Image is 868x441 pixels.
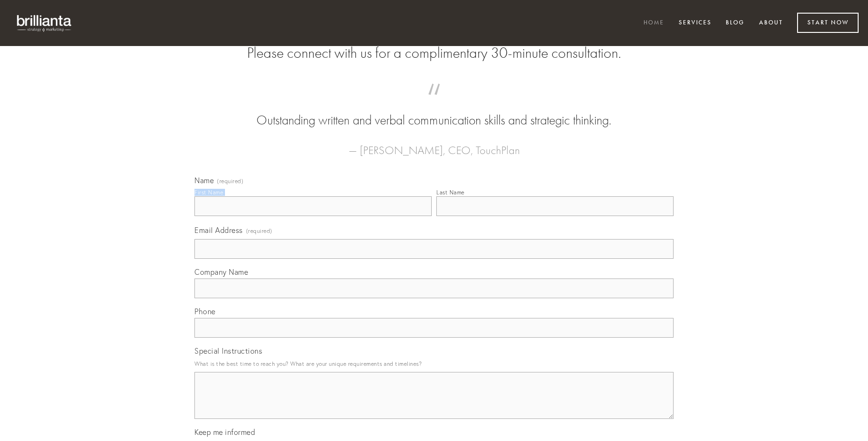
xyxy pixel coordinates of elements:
[209,130,659,160] figcaption: — [PERSON_NAME], CEO, TouchPlan
[194,307,216,316] span: Phone
[194,189,223,196] div: First Name
[194,176,214,185] span: Name
[194,44,674,62] h2: Please connect with us for a complimentary 30-minute consultation.
[9,9,80,37] img: brillianta - research, strategy, marketing
[194,357,674,370] p: What is the best time to reach you? What are your unique requirements and timelines?
[246,224,272,237] span: (required)
[194,267,248,277] span: Company Name
[720,15,751,31] a: Blog
[797,13,859,33] a: Start Now
[194,427,255,437] span: Keep me informed
[436,189,465,196] div: Last Name
[194,346,262,356] span: Special Instructions
[217,178,243,184] span: (required)
[194,225,243,235] span: Email Address
[209,93,659,130] blockquote: Outstanding written and verbal communication skills and strategic thinking.
[637,15,670,31] a: Home
[673,15,718,31] a: Services
[753,15,789,31] a: About
[209,93,659,111] span: “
